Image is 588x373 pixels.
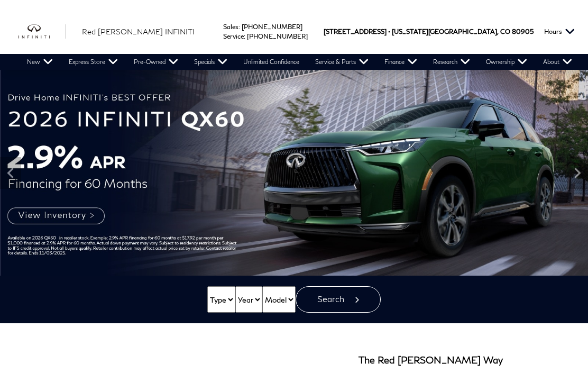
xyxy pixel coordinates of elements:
select: Vehicle Model [262,286,296,313]
span: [STREET_ADDRESS] • [324,9,390,54]
span: [US_STATE][GEOGRAPHIC_DATA], [392,9,499,54]
a: Unlimited Confidence [235,54,307,70]
a: New [19,54,61,70]
a: [STREET_ADDRESS] • [US_STATE][GEOGRAPHIC_DATA], CO 80905 [324,28,534,35]
select: Vehicle Year [235,286,262,313]
h3: The Red [PERSON_NAME] Way [359,355,503,366]
nav: Main Navigation [19,54,580,70]
a: Finance [376,54,425,70]
a: [PHONE_NUMBER] [247,32,308,40]
a: infiniti [19,24,66,39]
span: Red [PERSON_NAME] INFINITI [82,27,195,36]
a: [PHONE_NUMBER] [242,23,302,31]
span: : [244,32,245,40]
a: Ownership [478,54,535,70]
span: Sales [223,23,238,31]
span: 80905 [512,9,534,54]
a: Service & Parts [307,54,376,70]
span: : [238,23,240,31]
select: Vehicle Type [207,286,235,313]
span: Service [223,32,244,40]
a: Pre-Owned [126,54,186,70]
button: Open the hours dropdown [539,9,580,54]
a: About [535,54,580,70]
img: INFINITI [19,24,66,39]
a: Specials [186,54,235,70]
a: Red [PERSON_NAME] INFINITI [82,26,195,37]
button: Search [296,286,381,313]
a: Express Store [61,54,126,70]
a: Research [425,54,478,70]
span: CO [500,9,510,54]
